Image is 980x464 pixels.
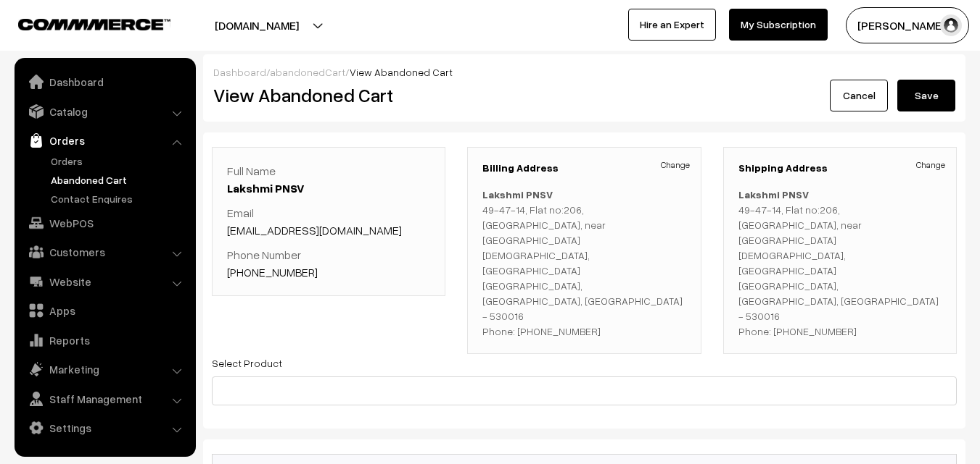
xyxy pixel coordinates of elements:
p: Full Name [227,162,430,197]
a: Staff Management [18,386,191,412]
p: 49-47-14, Flat no:206, [GEOGRAPHIC_DATA], near [GEOGRAPHIC_DATA][DEMOGRAPHIC_DATA], [GEOGRAPHIC_D... [482,187,685,339]
h3: Billing Address [482,162,685,174]
a: Dashboard [213,66,266,78]
a: Reports [18,327,191,353]
p: Email [227,204,430,239]
p: Phone Number [227,246,430,281]
a: Orders [47,153,191,169]
a: Apps [18,298,191,324]
a: Settings [18,415,191,441]
b: Lakshmi PNSV [482,188,553,201]
a: Contact Enquires [47,191,191,206]
a: Change [661,159,690,172]
b: Lakshmi PNSV [738,188,809,201]
a: Cancel [830,80,888,111]
a: Marketing [18,356,191,382]
a: Abandoned Cart [47,172,191,187]
button: [PERSON_NAME] [846,7,969,43]
a: Customers [18,239,191,265]
h3: Shipping Address [738,162,942,174]
a: Dashboard [18,69,191,95]
a: Orders [18,127,191,153]
span: View Abandoned Cart [350,66,453,78]
a: Change [916,159,945,172]
a: Lakshmi PNSV [227,181,305,195]
img: COMMMERCE [18,19,170,30]
a: WebPOS [18,210,191,236]
img: user [940,14,962,36]
a: [EMAIL_ADDRESS][DOMAIN_NAME] [227,223,402,237]
a: COMMMERCE [18,14,145,32]
a: Hire an Expert [628,9,716,41]
a: My Subscription [729,9,828,41]
div: / / [213,64,955,80]
a: Website [18,269,191,295]
button: [DOMAIN_NAME] [164,7,350,43]
a: abandonedCart [270,66,345,78]
h2: View Abandoned Cart [213,84,574,106]
a: Catalog [18,98,191,125]
p: 49-47-14, Flat no:206, [GEOGRAPHIC_DATA], near [GEOGRAPHIC_DATA][DEMOGRAPHIC_DATA], [GEOGRAPHIC_D... [738,187,942,339]
label: Select Product [212,355,282,371]
a: [PHONE_NUMBER] [227,265,318,279]
button: Save [897,80,955,111]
